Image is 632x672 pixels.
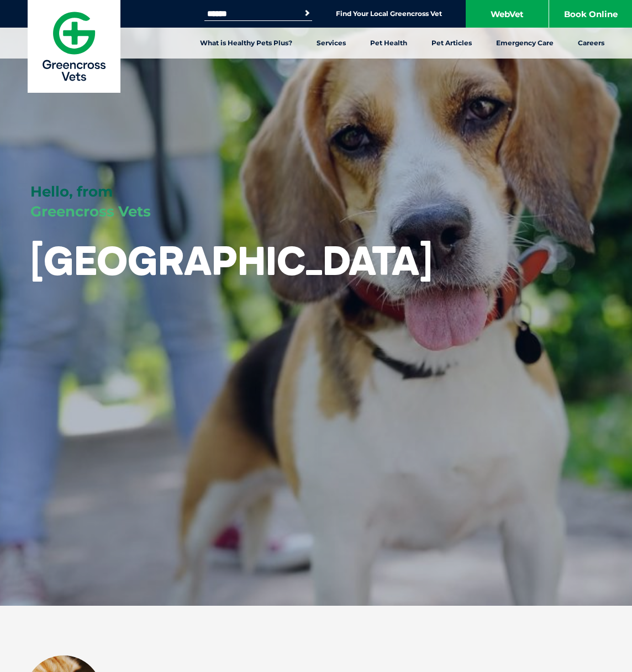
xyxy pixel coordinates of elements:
button: Search [302,8,313,19]
a: What is Healthy Pets Plus? [188,28,304,59]
a: Pet Health [358,28,419,59]
a: Services [304,28,358,59]
a: Pet Articles [419,28,484,59]
h1: [GEOGRAPHIC_DATA] [30,239,433,282]
a: Careers [566,28,617,59]
span: Hello, from [30,183,113,200]
a: Emergency Care [484,28,566,59]
span: Greencross Vets [30,203,151,220]
a: Find Your Local Greencross Vet [336,9,442,18]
